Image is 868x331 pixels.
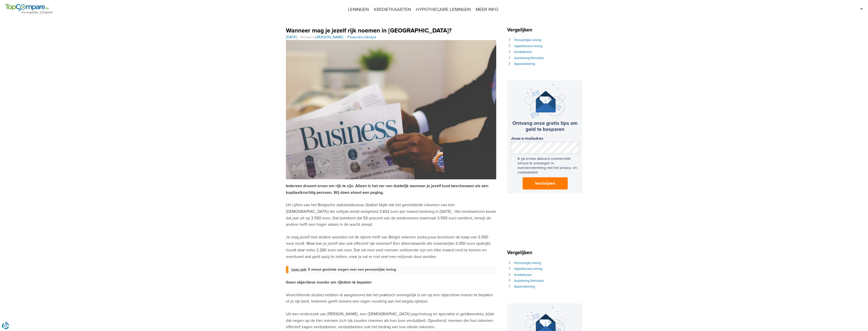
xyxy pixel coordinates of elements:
[347,35,363,39] a: Financiën
[286,280,372,285] strong: Geen objectieve manier om rijkdom te bepalen
[511,136,579,141] label: Jouw e-mailadres
[860,5,863,13] img: fr.svg
[535,180,555,186] span: Inschrijven
[514,50,532,54] a: Kredietkaart
[514,285,535,289] a: Spaarrekening
[514,62,535,66] a: Spaarrekening
[514,279,544,283] a: Autolening Simulatie
[286,292,496,305] p: Verschillende studies hebben al aangetoond dat het praktisch onmogelijk is om op een objectieve m...
[514,56,544,60] a: Autolening Simulatie
[514,44,542,48] a: Hypothecaire lening
[286,202,496,228] p: Uit cijfers van het Belgische statistiekbureau Statbel blijkt dat het gemiddelde inkomen van een ...
[511,120,579,132] h3: Ontvang onze gratis tips om geld te besparen
[286,183,488,195] strong: Iedereen droomt ervan om rijk te zijn. Alleen is het ver van duidelijk wanneer je jezelf kunt bes...
[514,273,532,277] a: Kredietkaart
[286,35,297,39] time: [DATE]
[507,205,583,238] iframe: fb:page Facebook Social Plugin
[301,35,344,39] span: Posted by
[298,35,301,39] span: |
[511,156,579,175] label: Ik ga ermee akkoord commerciële inhoud te ontvangen in overeenstemming met het privacy- en cookie...
[514,38,541,42] a: Persoonlijke lening
[507,250,535,256] span: Vergelijken
[286,311,496,330] p: Uit een onderzoek van [PERSON_NAME], een [DEMOGRAPHIC_DATA] psycholoog en specialist in geldkwest...
[344,35,346,39] span: |
[286,27,496,40] header: ,
[523,177,568,189] button: Inschrijven
[316,35,343,39] a: [PERSON_NAME]
[507,27,535,33] span: Vergelijken
[514,267,542,271] a: Hypothecaire lening
[363,35,376,39] a: Lifestyle
[291,266,496,273] a: Lees ook: 5 meest gestelde vragen over een persoonlijke lening
[514,261,541,265] a: Persoonlijke lening
[286,27,496,34] h1: Wanneer mag je jezelf rijk noemen in [GEOGRAPHIC_DATA]?
[286,234,496,260] p: Je mag jezelf met andere woorden tot de rijkere helft van België rekenen zodra jouw brutoloon de ...
[525,84,565,119] img: newsletter
[286,35,297,39] a: [DATE]
[291,267,306,272] span: Lees ook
